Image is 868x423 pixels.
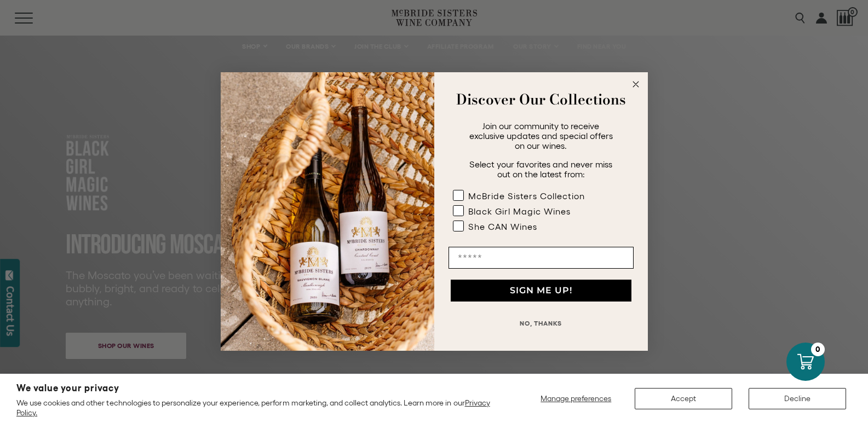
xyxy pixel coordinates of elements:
[451,280,631,302] button: SIGN ME UP!
[16,398,490,417] a: Privacy Policy.
[456,89,626,110] strong: Discover Our Collections
[16,398,492,418] p: We use cookies and other technologies to personalize your experience, perform marketing, and coll...
[221,72,434,351] img: 42653730-7e35-4af7-a99d-12bf478283cf.jpeg
[534,388,618,409] button: Manage preferences
[811,343,825,356] div: 0
[469,121,613,150] span: Join our community to receive exclusive updates and special offers on our wines.
[635,388,732,409] button: Accept
[541,394,611,403] span: Manage preferences
[468,206,571,216] div: Black Girl Magic Wines
[629,78,642,91] button: Close dialog
[469,159,612,179] span: Select your favorites and never miss out on the latest from:
[449,247,634,269] input: Email
[749,388,846,409] button: Decline
[468,222,537,231] div: She CAN Wines
[449,312,634,334] button: NO, THANKS
[16,384,492,393] h2: We value your privacy
[468,191,585,201] div: McBride Sisters Collection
